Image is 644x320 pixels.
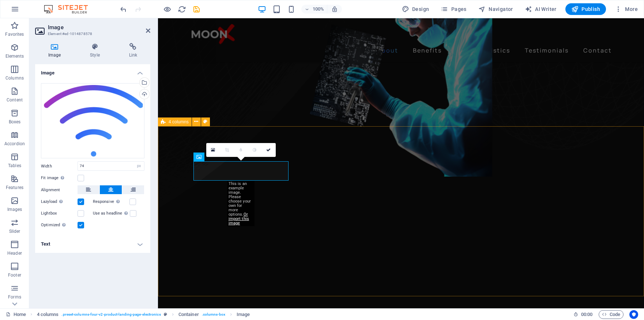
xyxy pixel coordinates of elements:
[41,209,78,218] label: Lightbox
[164,312,167,316] i: This element is a customizable preset
[399,3,432,15] button: Design
[615,5,638,13] span: More
[42,5,97,14] img: Editor Logo
[116,43,150,58] h4: Link
[312,5,324,14] h6: 100%
[178,5,186,14] i: Reload page
[402,5,429,13] span: Design
[48,24,150,31] h2: Image
[8,272,21,278] p: Footer
[119,5,128,14] button: undo
[399,3,432,15] div: Design (Ctrl+Alt+Y)
[119,5,128,14] i: Undo: Change text (Ctrl+Z)
[178,310,199,319] span: Click to select. Double-click to edit
[41,186,78,194] label: Alignment
[599,310,624,319] button: Code
[602,310,620,319] span: Code
[206,143,220,157] a: Select files from the file manager, stock photos, or upload file(s)
[573,310,593,319] h6: Session time
[35,64,150,77] h4: Image
[7,250,22,256] p: Header
[262,143,276,157] a: Confirm ( ⌘ ⏎ )
[192,5,201,14] button: save
[5,53,24,59] p: Elements
[192,5,201,14] i: Save (Ctrl+S)
[581,310,592,319] span: 00 00
[35,43,77,58] h4: Image
[571,5,600,13] span: Publish
[525,5,557,13] span: AI Writer
[41,197,78,206] label: Lazyload
[5,31,24,37] p: Favorites
[478,5,513,13] span: Navigator
[248,143,262,157] a: Greyscale
[7,97,23,103] p: Content
[5,75,24,81] p: Columns
[612,3,641,15] button: More
[8,294,21,300] p: Forms
[522,3,560,15] button: AI Writer
[93,209,130,218] label: Use as headline
[441,5,466,13] span: Pages
[77,43,116,58] h4: Style
[229,212,249,225] a: Or import this image
[8,163,21,169] p: Tables
[237,310,250,319] span: Click to select. Double-click to edit
[565,3,606,15] button: Publish
[234,143,248,157] a: Blur
[629,310,638,319] button: Usercentrics
[37,310,59,319] span: Click to select. Double-click to edit
[331,6,338,12] i: On resize automatically adjust zoom level to fit chosen device.
[48,31,136,37] h3: Element #ed-1014878578
[41,174,78,182] label: Fit image
[35,235,150,253] h4: Text
[169,120,189,124] span: 4 columns
[220,143,234,157] a: Crop mode
[41,164,78,168] label: Width
[438,3,469,15] button: Pages
[202,310,225,319] span: . columns-box
[4,141,25,147] p: Accordion
[9,119,21,125] p: Boxes
[41,221,78,230] label: Optimized
[7,207,22,212] p: Images
[177,5,186,14] button: reload
[41,83,144,159] div: Union.png
[93,197,129,206] label: Responsive
[586,312,587,317] span: :
[163,5,172,14] button: Click here to leave preview mode and continue editing
[9,228,20,234] p: Slider
[301,5,327,14] button: 100%
[475,3,516,15] button: Navigator
[6,185,23,190] p: Features
[37,310,250,319] nav: breadcrumb
[227,181,255,226] div: This is an example image. Please choose your own for more options.
[61,310,161,319] span: . preset-columns-four-v2-product-landing-page-electronics
[6,310,26,319] a: Click to cancel selection. Double-click to open Pages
